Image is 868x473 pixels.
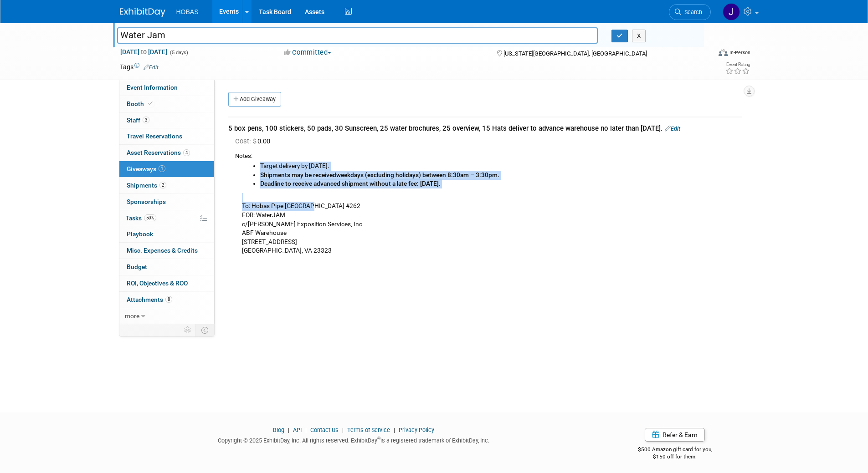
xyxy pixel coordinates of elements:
span: | [340,427,346,433]
span: Shipments [127,182,166,189]
a: Booth [119,96,214,112]
a: Edit [144,64,159,71]
a: Event Information [119,80,214,96]
span: | [391,427,397,433]
a: Travel Reservations [119,128,214,144]
span: 2 [159,182,166,188]
span: Staff [127,117,149,124]
div: Notes: [235,152,742,161]
div: Event Rating [725,62,750,67]
div: $150 off for them. [601,453,749,461]
td: Toggle Event Tabs [195,324,214,336]
a: Contact Us [310,427,339,433]
img: Format-Inperson.png [719,49,728,56]
a: Refer & Earn [645,428,705,442]
a: Privacy Policy [399,427,434,433]
b: Deadline to receive advanced shipment without a late fee: [DATE]. [260,180,441,187]
a: Playbook [119,226,214,242]
div: Event Format [657,47,751,61]
li: Target delivery by [DATE]. [260,162,742,171]
span: Budget [127,263,147,270]
img: Jamie Coe [723,3,740,20]
span: 1 [159,165,165,172]
span: Cost: $ [235,137,257,145]
a: more [119,308,214,324]
span: [US_STATE][GEOGRAPHIC_DATA], [GEOGRAPHIC_DATA] [503,50,647,57]
a: Tasks50% [119,210,214,226]
td: Personalize Event Tab Strip [180,324,196,336]
span: Travel Reservations [127,132,182,140]
span: | [303,427,309,433]
a: Add Giveaway [228,92,281,107]
span: Attachments [127,296,172,303]
a: Attachments8 [119,292,214,308]
td: Tags [120,62,159,71]
span: 50% [144,214,156,221]
a: Edit [665,125,680,132]
i: Booth reservation complete [148,101,153,106]
b: Shipments may be received [260,171,336,178]
span: ROI, Objectives & ROO [127,280,188,287]
span: 0.00 [235,137,274,145]
span: (5 days) [169,50,188,56]
b: weekdays (excluding holidays) between 8:30am – 3:30pm. [336,171,499,178]
button: X [632,30,646,42]
sup: ® [377,436,380,441]
a: Terms of Service [347,427,390,433]
span: Tasks [126,214,156,222]
a: ROI, Objectives & ROO [119,275,214,291]
a: Blog [273,427,284,433]
span: | [286,427,292,433]
span: [DATE] [DATE] [120,48,168,56]
span: Sponsorships [127,198,166,205]
a: Shipments2 [119,178,214,193]
span: Booth [127,100,154,107]
a: Asset Reservations4 [119,145,214,161]
a: Giveaways1 [119,161,214,177]
a: API [293,427,302,433]
span: Misc. Expenses & Credits [127,247,198,254]
span: Search [681,9,702,15]
div: Copyright © 2025 ExhibitDay, Inc. All rights reserved. ExhibitDay is a registered trademark of Ex... [120,434,588,445]
span: more [125,312,139,320]
div: In-Person [729,49,750,56]
span: 8 [165,296,172,303]
button: Committed [281,48,335,57]
span: 4 [183,149,190,156]
img: ExhibitDay [120,8,165,17]
span: Asset Reservations [127,149,190,156]
div: 5 box pens, 100 stickers, 50 pads, 30 Sunscreen, 25 water brochures, 25 overview, 15 Hats deliver... [228,124,742,133]
a: Misc. Expenses & Credits [119,243,214,259]
a: Search [669,4,711,20]
a: Sponsorships [119,194,214,210]
span: Playbook [127,230,153,238]
span: Giveaways [127,165,165,173]
a: Budget [119,259,214,275]
span: 3 [143,117,149,123]
span: HOBAS [176,8,199,15]
div: $500 Amazon gift card for you, [601,440,749,461]
a: Staff3 [119,112,214,128]
span: to [139,48,148,56]
span: Event Information [127,84,178,91]
div: To: Hobas Pipe [GEOGRAPHIC_DATA] #262 FOR: WaterJAM c/[PERSON_NAME] Exposition Services, Inc ABF ... [235,161,742,255]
